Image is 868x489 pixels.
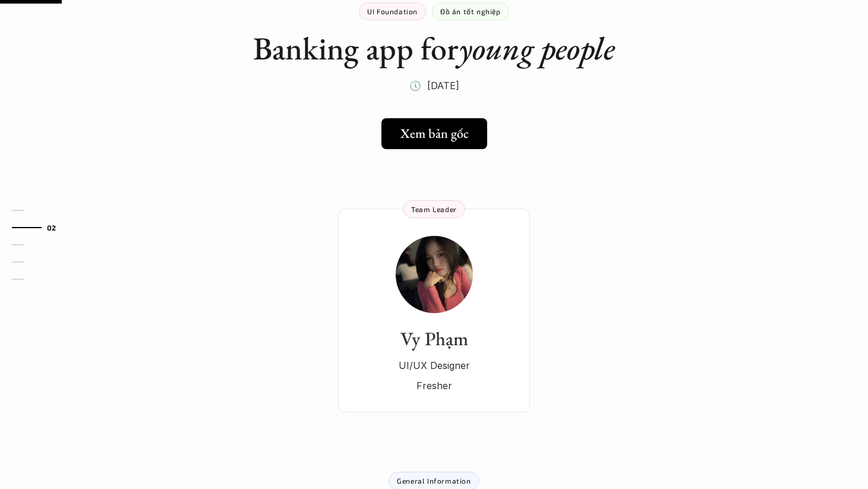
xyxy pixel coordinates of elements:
h5: Xem bản gốc [400,126,469,141]
a: 02 [12,220,68,235]
a: Vy PhạmUI/UX DesignerFresherTeam Leader [338,209,530,412]
p: Team Leader [411,205,457,213]
p: Đồ án tốt nghiệp [440,7,501,15]
h1: Banking app for [253,29,615,68]
strong: 02 [47,223,56,231]
em: young people [459,27,615,69]
p: UI Foundation [367,7,418,15]
p: 🕔 [DATE] [409,77,459,94]
a: Xem bản gốc [381,118,487,149]
h3: Vy Phạm [350,327,518,350]
p: Fresher [350,377,518,395]
p: UI/UX Designer [350,357,518,374]
p: General Information [397,477,471,485]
